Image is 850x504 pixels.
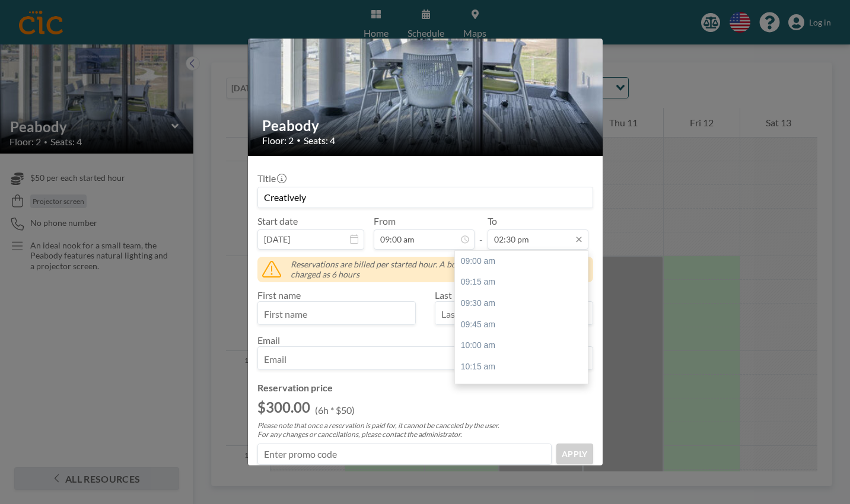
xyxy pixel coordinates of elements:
[258,349,593,369] input: Email
[374,215,396,227] label: From
[435,289,476,301] label: Last name
[257,421,593,439] p: Please note that once a reservation is paid for, it cannot be canceled by the user. For any chang...
[257,173,285,184] label: Title
[262,135,294,146] span: Floor: 2
[291,259,588,280] span: Reservations are billed per started hour. A booking from 09:00 to 14:30 will be charged as 6 hours
[455,335,588,356] div: 10:00 am
[455,314,588,336] div: 09:45 am
[257,334,280,346] label: Email
[488,215,497,227] label: To
[258,304,415,324] input: First name
[455,377,588,398] div: 10:30 am
[304,135,335,146] span: Seats: 4
[297,136,301,145] span: •
[258,444,552,464] input: Enter promo code
[258,187,593,208] input: Guest reservation
[315,404,355,416] p: (6h * $50)
[257,289,301,301] label: First name
[262,117,590,135] h2: Peabody
[455,251,588,272] div: 09:00 am
[455,293,588,314] div: 09:30 am
[455,272,588,293] div: 09:15 am
[435,304,593,324] input: Last name
[556,444,593,464] button: APPLY
[257,215,298,227] label: Start date
[257,382,593,394] h4: Reservation price
[257,398,310,416] h2: $300.00
[479,219,483,245] span: -
[455,356,588,378] div: 10:15 am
